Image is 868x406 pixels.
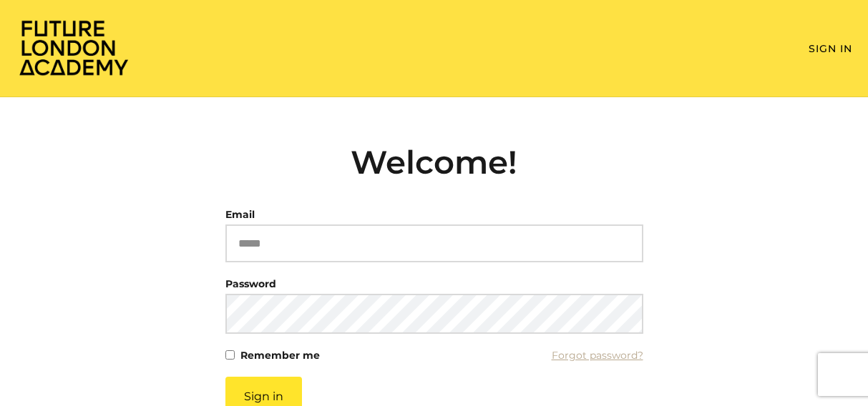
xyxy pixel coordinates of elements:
h2: Welcome! [225,143,643,182]
a: Sign In [809,42,852,55]
label: Password [225,274,276,294]
a: Forgot password? [552,345,643,365]
img: Home Page [16,19,131,76]
label: Remember me [240,345,320,365]
label: Email [225,204,255,224]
